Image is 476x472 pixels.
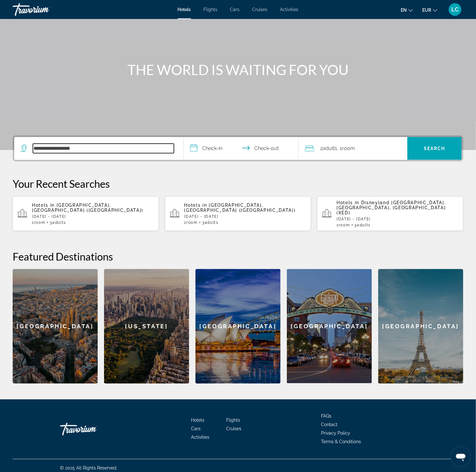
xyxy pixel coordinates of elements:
[13,269,98,384] div: [GEOGRAPHIC_DATA]
[191,418,204,423] a: Hotels
[202,220,219,225] span: 3
[287,269,372,384] a: San Diego[GEOGRAPHIC_DATA]
[60,466,117,471] span: © 2025 All Rights Reserved.
[320,144,337,153] span: 2
[13,250,463,263] h2: Featured Destinations
[13,177,463,190] p: Your Recent Searches
[337,200,359,205] span: Hotels in
[355,223,371,227] span: 3
[50,220,66,225] span: 3
[337,217,458,221] p: [DATE] - [DATE]
[424,146,445,151] span: Search
[195,269,281,384] a: Sydney[GEOGRAPHIC_DATA]
[13,1,76,18] a: Travorium
[407,137,462,160] button: Search
[14,137,462,160] div: Search widget
[34,220,46,225] span: Room
[204,7,218,12] a: Flights
[226,426,241,431] a: Cruises
[401,5,413,15] button: Change language
[186,220,198,225] span: Room
[178,7,191,12] a: Hotels
[337,144,355,153] span: , 1
[280,7,299,12] a: Activities
[230,7,240,12] a: Cars
[184,203,207,208] span: Hotels in
[321,414,331,419] a: FAQs
[13,269,98,384] a: Barcelona[GEOGRAPHIC_DATA]
[184,214,306,219] p: [DATE] - [DATE]
[60,420,123,439] a: Go Home
[321,439,361,444] a: Terms & Conditions
[184,137,299,160] button: Select check in and out date
[104,269,189,384] div: [US_STATE]
[13,196,159,231] button: Hotels in [GEOGRAPHIC_DATA], [GEOGRAPHIC_DATA] ([GEOGRAPHIC_DATA])[DATE] - [DATE]1Room3Adults
[52,220,66,225] span: Adults
[423,5,437,15] button: Change currency
[321,422,337,427] a: Contact
[321,431,350,436] a: Privacy Policy
[184,220,198,225] span: 1
[195,269,281,384] div: [GEOGRAPHIC_DATA]
[32,203,55,208] span: Hotels in
[120,61,357,78] h1: THE WORLD IS WAITING FOR YOU
[191,435,209,440] a: Activities
[401,8,407,13] span: en
[33,144,174,153] input: Search hotel destination
[342,145,355,151] span: Room
[423,8,431,13] span: EUR
[317,196,463,231] button: Hotels in Disneyland [GEOGRAPHIC_DATA], [GEOGRAPHIC_DATA], [GEOGRAPHIC_DATA] (XED)[DATE] - [DATE]...
[184,203,296,213] span: [GEOGRAPHIC_DATA], [GEOGRAPHIC_DATA] ([GEOGRAPHIC_DATA])
[378,269,463,384] a: Paris[GEOGRAPHIC_DATA]
[226,418,240,423] a: Flights
[452,6,459,13] span: LC
[32,203,143,213] span: [GEOGRAPHIC_DATA], [GEOGRAPHIC_DATA] ([GEOGRAPHIC_DATA])
[447,3,463,16] button: User Menu
[252,7,268,12] a: Cruises
[299,137,407,160] button: Travelers: 2 adults, 0 children
[191,426,201,431] a: Cars
[165,196,311,231] button: Hotels in [GEOGRAPHIC_DATA], [GEOGRAPHIC_DATA] ([GEOGRAPHIC_DATA])[DATE] - [DATE]1Room3Adults
[323,145,337,151] span: Adults
[337,200,446,215] span: Disneyland [GEOGRAPHIC_DATA], [GEOGRAPHIC_DATA], [GEOGRAPHIC_DATA] (XED)
[32,220,45,225] span: 1
[32,214,154,219] p: [DATE] - [DATE]
[339,223,350,227] span: Room
[337,223,350,227] span: 1
[205,220,219,225] span: Adults
[378,269,463,384] div: [GEOGRAPHIC_DATA]
[357,223,371,227] span: Adults
[451,447,471,467] iframe: Bouton de lancement de la fenêtre de messagerie
[287,269,372,383] div: [GEOGRAPHIC_DATA]
[104,269,189,384] a: New York[US_STATE]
